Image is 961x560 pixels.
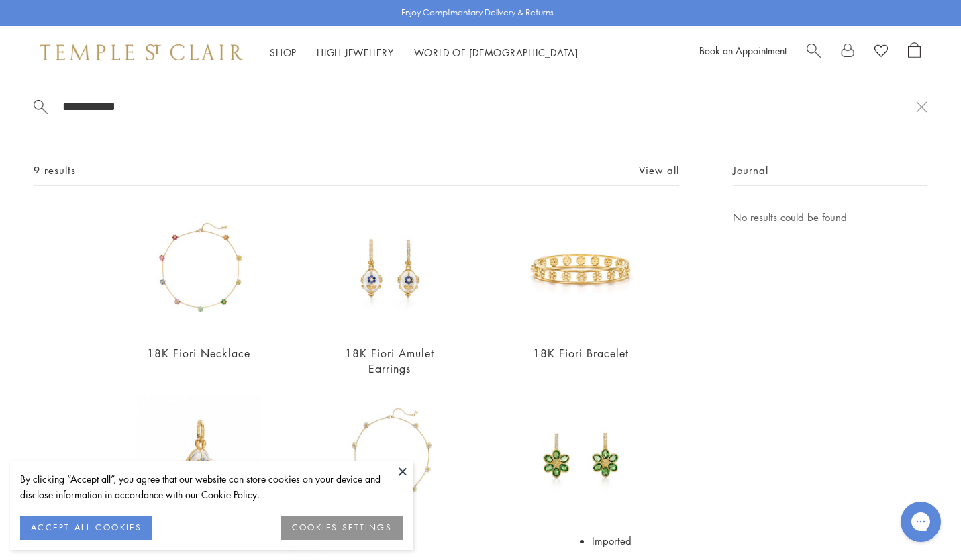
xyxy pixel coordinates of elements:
[533,346,629,361] a: 18K Fiori Bracelet
[137,209,261,333] img: 18K Fiori Necklace
[401,6,554,19] p: Enjoy Complimentary Delivery & Returns
[281,516,403,540] button: COOKIES SETTINGS
[40,44,243,60] img: Temple St. Clair
[874,42,888,62] a: View Wishlist
[270,46,297,59] a: ShopShop
[328,209,452,333] img: E56889-E9FIORMX
[592,529,921,553] li: Imported
[894,497,948,547] iframe: Gorgias live chat messenger
[519,395,643,519] img: E36886-FIORITG
[639,162,679,177] a: View all
[20,471,403,502] div: By clicking “Accept all”, you agree that our website can store cookies on your device and disclos...
[34,162,76,179] span: 9 results
[699,44,787,57] a: Book an Appointment
[317,46,394,59] a: High JewelleryHigh Jewellery
[345,346,434,376] a: 18K Fiori Amulet Earrings
[807,42,821,62] a: Search
[733,209,927,226] p: No results could be found
[20,516,152,540] button: ACCEPT ALL COOKIES
[414,46,578,59] a: World of [DEMOGRAPHIC_DATA]World of [DEMOGRAPHIC_DATA]
[328,395,452,519] img: N31810-FIORI
[270,44,578,61] nav: Main navigation
[733,162,768,179] span: Journal
[137,395,261,519] img: P56889-E11FIORMX
[519,209,643,333] img: 18K Fiori Bracelet
[147,346,250,361] a: 18K Fiori Necklace
[908,42,921,62] a: Open Shopping Bag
